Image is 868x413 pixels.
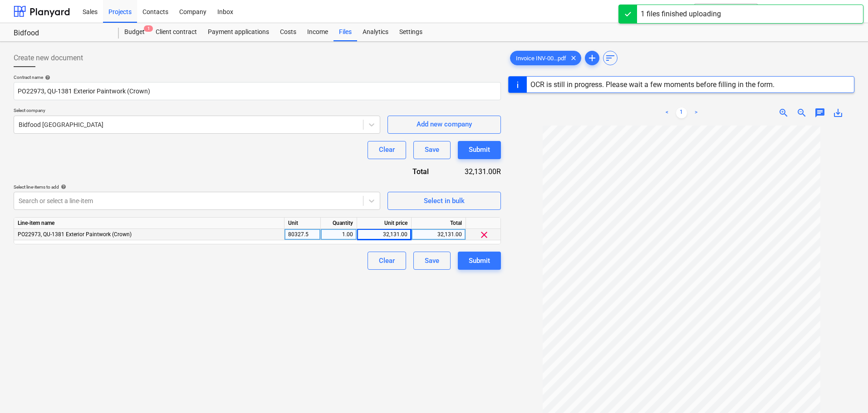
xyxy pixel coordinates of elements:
[14,74,501,80] div: Contract name
[324,229,353,240] div: 1.00
[605,53,616,63] span: sort
[510,55,572,62] span: Invoice INV-00...pdf
[479,229,490,240] span: clear
[43,75,50,80] span: help
[387,116,501,134] button: Add new company
[202,23,275,41] a: Payment applications
[284,218,321,229] div: Unit
[796,107,807,118] span: zoom_out
[778,107,789,118] span: zoom_in
[662,107,672,118] a: Previous page
[144,25,153,32] span: 1
[691,107,701,118] a: Next page
[59,184,66,189] span: help
[823,369,868,413] iframe: Chat Widget
[14,53,83,63] span: Create new document
[676,107,687,118] a: Page 1 is your current page
[361,229,407,240] div: 32,131.00
[368,252,406,270] button: Clear
[119,23,150,41] div: Budget
[412,218,466,229] div: Total
[383,166,443,177] div: Total
[469,255,490,267] div: Submit
[530,80,775,89] div: OCR is still in progress. Please wait a few moments before filling in the form.
[357,218,412,229] div: Unit price
[14,107,380,115] p: Select company
[443,166,501,177] div: 32,131.00R
[14,184,380,190] div: Select line-items to add
[14,218,284,229] div: Line-item name
[413,141,451,159] button: Save
[415,229,462,240] div: 32,131.00
[458,141,501,159] button: Submit
[18,231,132,238] span: PO22973, QU-1381 Exterior Paintwork (Crown)
[425,144,439,155] div: Save
[14,82,501,100] input: Document name
[150,23,202,41] a: Client contract
[379,255,395,267] div: Clear
[510,51,581,65] div: Invoice INV-00...pdf
[368,141,406,159] button: Clear
[321,218,357,229] div: Quantity
[394,23,428,41] a: Settings
[119,23,150,41] a: Budget1
[417,118,472,130] div: Add new company
[425,255,439,267] div: Save
[275,23,302,41] a: Costs
[469,144,490,155] div: Submit
[413,252,451,270] button: Save
[379,144,395,155] div: Clear
[568,53,579,63] span: clear
[833,107,843,118] span: save_alt
[333,23,357,41] a: Files
[458,252,501,270] button: Submit
[302,23,333,41] a: Income
[424,195,465,207] div: Select in bulk
[387,192,501,210] button: Select in bulk
[587,53,598,63] span: add
[814,107,825,118] span: chat
[641,9,721,19] div: 1 files finished uploading
[284,229,321,240] div: 80327.5
[14,29,108,38] div: Bidfood
[357,23,394,41] a: Analytics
